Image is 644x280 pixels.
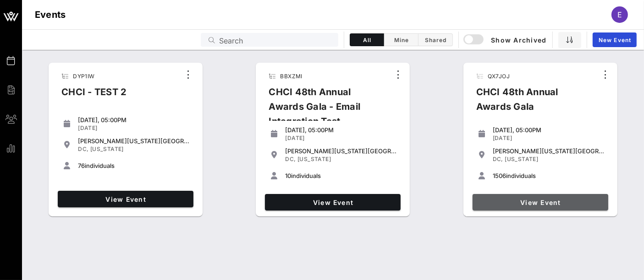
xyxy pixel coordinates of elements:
span: View Event [269,199,397,206]
button: Mine [384,33,418,46]
span: Shared [424,37,447,43]
span: Mine [390,37,413,43]
a: View Event [58,191,193,207]
h1: Events [35,7,66,22]
div: [PERSON_NAME][US_STATE][GEOGRAPHIC_DATA] [285,147,397,155]
a: View Event [473,194,608,210]
div: CHCI 48th Annual Awards Gala - Email Integration Test [261,85,391,136]
span: DYP1IW [73,73,94,80]
div: CHCI - TEST 2 [54,85,134,107]
span: All [356,37,378,43]
span: DC, [78,145,88,152]
div: [PERSON_NAME][US_STATE][GEOGRAPHIC_DATA] [493,147,605,155]
a: View Event [265,194,401,210]
span: DC, [493,156,503,162]
span: E [617,10,622,19]
div: [DATE] [285,135,397,142]
div: individuals [493,172,605,179]
span: [US_STATE] [297,156,331,162]
button: Show Archived [464,32,547,48]
span: [US_STATE] [505,156,538,162]
span: 76 [78,162,85,169]
span: QX7JOJ [488,73,510,80]
span: Show Archived [465,34,546,45]
div: [DATE] [78,124,190,132]
span: View Event [476,199,605,206]
a: New Event [593,32,637,47]
div: individuals [78,162,190,169]
span: BBXZMI [280,73,302,80]
div: E [611,6,628,23]
div: [DATE] [493,135,605,142]
span: New Event [598,37,631,43]
div: [DATE], 05:00PM [78,116,190,124]
div: [PERSON_NAME][US_STATE][GEOGRAPHIC_DATA] [78,137,190,145]
span: [US_STATE] [90,145,124,152]
span: 1506 [493,172,506,179]
div: CHCI 48th Annual Awards Gala [469,85,598,121]
div: [DATE], 05:00PM [493,126,605,134]
div: [DATE], 05:00PM [285,126,397,134]
button: Shared [418,33,453,46]
div: individuals [285,172,397,179]
button: All [350,33,384,46]
span: 10 [285,172,291,179]
span: DC, [285,156,296,162]
span: View Event [61,195,190,203]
